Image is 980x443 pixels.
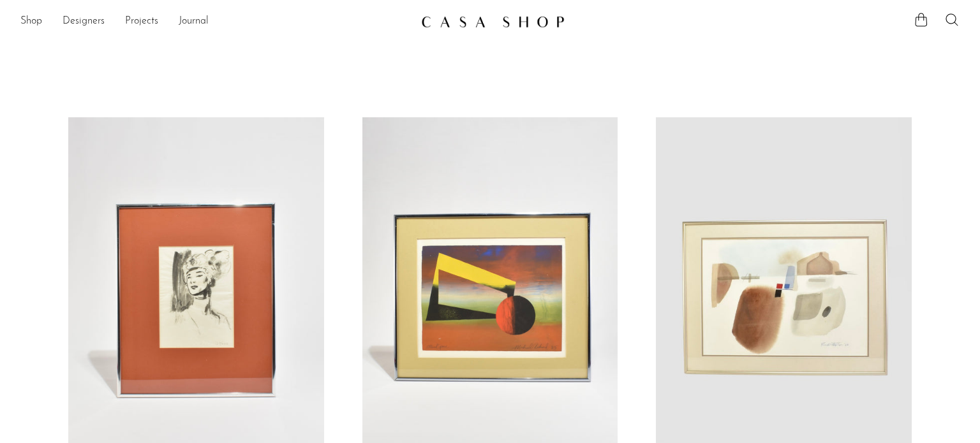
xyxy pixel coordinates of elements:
a: Projects [125,13,158,30]
nav: Desktop navigation [20,11,411,33]
ul: NEW HEADER MENU [20,11,411,33]
a: Shop [20,13,42,30]
a: Journal [179,13,209,30]
a: Designers [63,13,105,30]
